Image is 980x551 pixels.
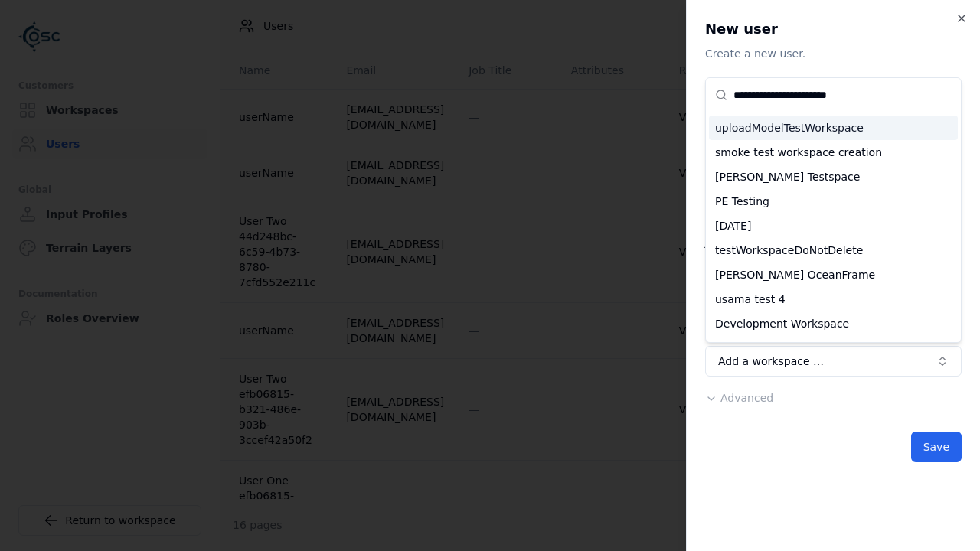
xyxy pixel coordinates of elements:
div: [PERSON_NAME] OceanFrame [709,262,958,287]
div: [DATE] [709,214,958,238]
div: Mobility_STG [709,336,958,360]
div: Suggestions [706,112,961,342]
div: PE Testing [709,189,958,214]
div: usama test 4 [709,287,958,311]
div: Development Workspace [709,311,958,336]
div: [PERSON_NAME] Testspace [709,165,958,189]
div: smoke test workspace creation [709,140,958,165]
div: uploadModelTestWorkspace [709,116,958,140]
div: testWorkspaceDoNotDelete [709,238,958,262]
